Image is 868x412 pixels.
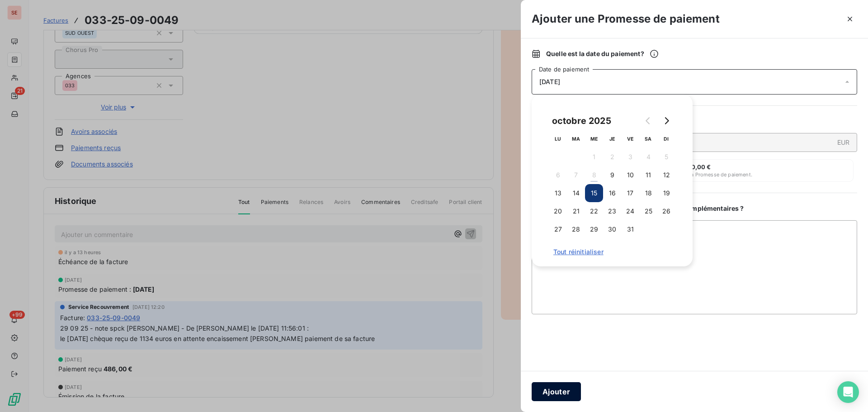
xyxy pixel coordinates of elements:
button: 17 [621,184,639,202]
button: 5 [657,148,675,166]
div: octobre 2025 [549,114,614,128]
th: mercredi [585,130,603,148]
button: 1 [585,148,603,166]
button: Go to next month [657,112,675,130]
div: Open Intercom Messenger [837,381,859,403]
button: 16 [603,184,621,202]
span: Quelle est la date du paiement ? [546,49,659,58]
button: 22 [585,202,603,220]
button: 7 [567,166,585,184]
button: 24 [621,202,639,220]
button: Go to previous month [639,112,657,130]
th: vendredi [621,130,639,148]
button: 25 [639,202,657,220]
span: 0,00 € [691,163,711,170]
span: [DATE] [539,78,560,85]
button: 28 [567,220,585,238]
button: 10 [621,166,639,184]
button: 11 [639,166,657,184]
th: dimanche [657,130,675,148]
button: 14 [567,184,585,202]
button: 21 [567,202,585,220]
button: 13 [549,184,567,202]
button: 15 [585,184,603,202]
button: 8 [585,166,603,184]
th: jeudi [603,130,621,148]
th: samedi [639,130,657,148]
button: 20 [549,202,567,220]
th: mardi [567,130,585,148]
button: 23 [603,202,621,220]
button: 9 [603,166,621,184]
button: 19 [657,184,675,202]
h3: Ajouter une Promesse de paiement [532,11,720,27]
button: 29 [585,220,603,238]
th: lundi [549,130,567,148]
button: 26 [657,202,675,220]
button: 31 [621,220,639,238]
button: 27 [549,220,567,238]
button: 3 [621,148,639,166]
button: 6 [549,166,567,184]
button: 4 [639,148,657,166]
button: Ajouter [532,382,581,401]
button: 2 [603,148,621,166]
button: 18 [639,184,657,202]
span: Tout réinitialiser [553,248,671,256]
button: 12 [657,166,675,184]
button: 30 [603,220,621,238]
